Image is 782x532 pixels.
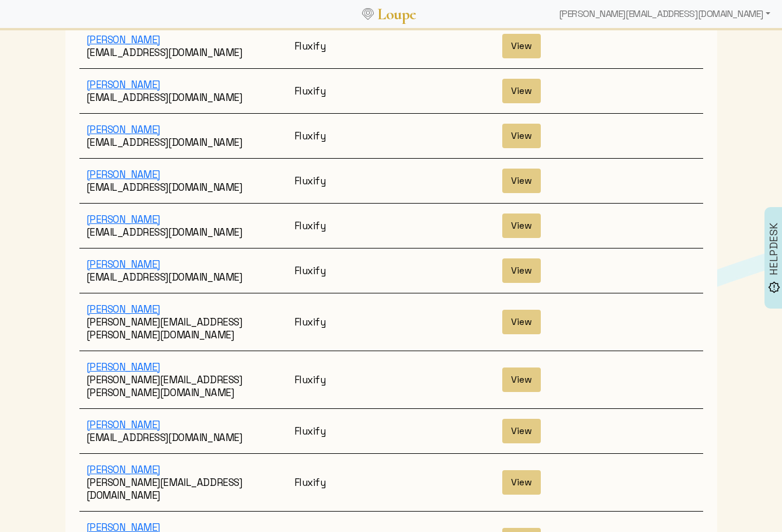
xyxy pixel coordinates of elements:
[502,79,541,103] button: View
[502,213,541,238] button: View
[287,174,495,187] div: Fluxify
[86,463,160,476] a: [PERSON_NAME]
[502,124,541,148] button: View
[287,40,495,52] div: Fluxify
[768,281,780,293] img: brightness_alert_FILL0_wght500_GRAD0_ops.svg
[86,33,160,46] a: [PERSON_NAME]
[86,168,160,181] a: [PERSON_NAME]
[79,33,287,59] div: [EMAIL_ADDRESS][DOMAIN_NAME]
[86,78,160,91] a: [PERSON_NAME]
[287,85,495,97] div: Fluxify
[502,419,541,443] button: View
[287,264,495,277] div: Fluxify
[86,258,160,271] a: [PERSON_NAME]
[502,34,541,58] button: View
[287,129,495,142] div: Fluxify
[79,418,287,444] div: [EMAIL_ADDRESS][DOMAIN_NAME]
[79,168,287,194] div: [EMAIL_ADDRESS][DOMAIN_NAME]
[79,258,287,283] div: [EMAIL_ADDRESS][DOMAIN_NAME]
[287,476,495,489] div: Fluxify
[79,303,287,341] div: [PERSON_NAME][EMAIL_ADDRESS][PERSON_NAME][DOMAIN_NAME]
[86,360,160,373] a: [PERSON_NAME]
[502,258,541,283] button: View
[86,303,160,316] a: [PERSON_NAME]
[287,425,495,437] div: Fluxify
[502,310,541,334] button: View
[79,123,287,149] div: [EMAIL_ADDRESS][DOMAIN_NAME]
[86,213,160,226] a: [PERSON_NAME]
[86,418,160,431] a: [PERSON_NAME]
[287,219,495,232] div: Fluxify
[554,2,775,26] div: [PERSON_NAME][EMAIL_ADDRESS][DOMAIN_NAME]
[86,123,160,136] a: [PERSON_NAME]
[79,360,287,399] div: [PERSON_NAME][EMAIL_ADDRESS][PERSON_NAME][DOMAIN_NAME]
[502,169,541,193] button: View
[502,367,541,392] button: View
[502,470,541,495] button: View
[362,8,374,20] img: Loupe Logo
[287,373,495,386] div: Fluxify
[79,463,287,502] div: [PERSON_NAME][EMAIL_ADDRESS][DOMAIN_NAME]
[374,3,420,25] a: Loupe
[79,78,287,104] div: [EMAIL_ADDRESS][DOMAIN_NAME]
[287,316,495,328] div: Fluxify
[79,213,287,239] div: [EMAIL_ADDRESS][DOMAIN_NAME]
